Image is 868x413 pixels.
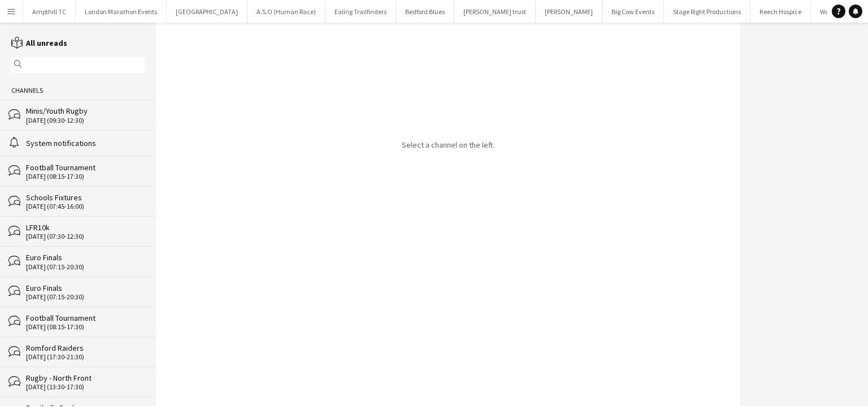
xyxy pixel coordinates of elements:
button: A.S.O (Human Race) [248,1,325,23]
button: Stage Right Productions [664,1,750,23]
div: Football Tournament [26,162,145,173]
button: Ampthill TC [23,1,76,23]
div: [DATE] (08:15-17:30) [26,323,145,331]
div: [DATE] (13:30-17:30) [26,383,145,391]
div: Schools Fixtures [26,192,145,203]
div: Football Tournament [26,313,145,323]
div: Football - Boubon [26,403,145,413]
div: [DATE] (09:30-12:30) [26,117,145,124]
div: System notifications [26,138,145,148]
div: LFR10k [26,222,145,233]
button: [PERSON_NAME] [536,1,602,23]
div: Euro Finals [26,283,145,293]
button: [GEOGRAPHIC_DATA] [167,1,248,23]
p: Select a channel on the left. [402,140,494,150]
div: [DATE] (08:15-17:30) [26,173,145,180]
div: Rugby - North Front [26,373,145,383]
button: Bedford Blues [396,1,454,23]
div: [DATE] (07:15-20:30) [26,293,145,301]
div: [DATE] (07:30-12:30) [26,233,145,240]
div: [DATE] (07:45-16:00) [26,203,145,210]
button: [PERSON_NAME] trust [454,1,536,23]
a: All unreads [11,38,67,48]
div: [DATE] (07:15-20:30) [26,263,145,271]
div: [DATE] (17:30-21:30) [26,353,145,361]
button: Wolf Runs [811,1,857,23]
div: Romford Raiders [26,343,145,353]
button: London Marathon Events [76,1,167,23]
button: Ealing Trailfinders [325,1,396,23]
button: Keech Hospice [750,1,811,23]
div: Minis/Youth Rugby [26,106,145,116]
button: Big Cow Events [602,1,664,23]
div: Euro Finals [26,252,145,263]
